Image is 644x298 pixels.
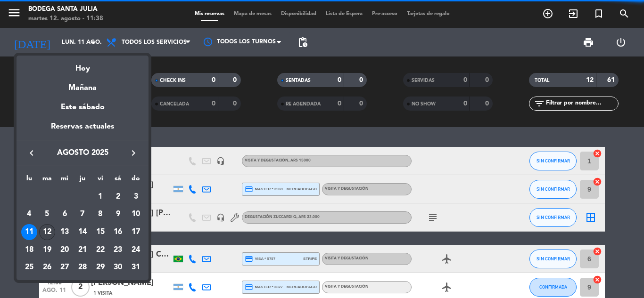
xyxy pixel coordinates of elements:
[21,260,37,276] div: 25
[109,188,127,206] td: 2 de agosto de 2025
[128,242,144,258] div: 24
[109,206,127,224] td: 9 de agosto de 2025
[38,206,56,224] td: 5 de agosto de 2025
[110,260,126,276] div: 30
[91,259,109,277] td: 29 de agosto de 2025
[20,223,38,241] td: 11 de agosto de 2025
[20,173,38,188] th: lunes
[92,189,108,205] div: 1
[109,259,127,277] td: 30 de agosto de 2025
[20,206,38,224] td: 4 de agosto de 2025
[20,241,38,259] td: 18 de agosto de 2025
[92,260,108,276] div: 29
[92,242,108,258] div: 22
[56,259,74,277] td: 27 de agosto de 2025
[74,259,91,277] td: 28 de agosto de 2025
[17,94,149,121] div: Este sábado
[17,56,149,75] div: Hoy
[109,223,127,241] td: 16 de agosto de 2025
[128,147,139,159] i: keyboard_arrow_right
[21,224,37,240] div: 11
[38,173,56,188] th: martes
[56,206,74,224] td: 6 de agosto de 2025
[56,173,74,188] th: miércoles
[92,206,108,222] div: 8
[91,188,109,206] td: 1 de agosto de 2025
[127,259,145,277] td: 31 de agosto de 2025
[39,242,55,258] div: 19
[91,206,109,224] td: 8 de agosto de 2025
[74,260,91,276] div: 28
[74,224,91,240] div: 14
[20,259,38,277] td: 25 de agosto de 2025
[127,206,145,224] td: 10 de agosto de 2025
[110,224,126,240] div: 16
[57,260,73,276] div: 27
[127,188,145,206] td: 3 de agosto de 2025
[74,173,91,188] th: jueves
[110,242,126,258] div: 23
[56,241,74,259] td: 20 de agosto de 2025
[109,173,127,188] th: sábado
[20,188,91,206] td: AGO.
[38,223,56,241] td: 12 de agosto de 2025
[57,206,73,222] div: 6
[74,206,91,224] td: 7 de agosto de 2025
[17,75,149,94] div: Mañana
[74,241,91,259] td: 21 de agosto de 2025
[91,223,109,241] td: 15 de agosto de 2025
[92,224,108,240] div: 15
[23,147,40,159] button: keyboard_arrow_left
[110,206,126,222] div: 9
[128,260,144,276] div: 31
[21,242,37,258] div: 18
[38,259,56,277] td: 26 de agosto de 2025
[128,206,144,222] div: 10
[21,206,37,222] div: 4
[26,147,37,159] i: keyboard_arrow_left
[91,241,109,259] td: 22 de agosto de 2025
[91,173,109,188] th: viernes
[38,241,56,259] td: 19 de agosto de 2025
[57,224,73,240] div: 13
[128,189,144,205] div: 3
[74,223,91,241] td: 14 de agosto de 2025
[127,223,145,241] td: 17 de agosto de 2025
[57,242,73,258] div: 20
[125,147,142,159] button: keyboard_arrow_right
[74,242,91,258] div: 21
[127,241,145,259] td: 24 de agosto de 2025
[17,121,149,140] div: Reservas actuales
[109,241,127,259] td: 23 de agosto de 2025
[110,189,126,205] div: 2
[40,147,125,159] span: agosto 2025
[39,224,55,240] div: 12
[39,206,55,222] div: 5
[39,260,55,276] div: 26
[56,223,74,241] td: 13 de agosto de 2025
[127,173,145,188] th: domingo
[128,224,144,240] div: 17
[74,206,91,222] div: 7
